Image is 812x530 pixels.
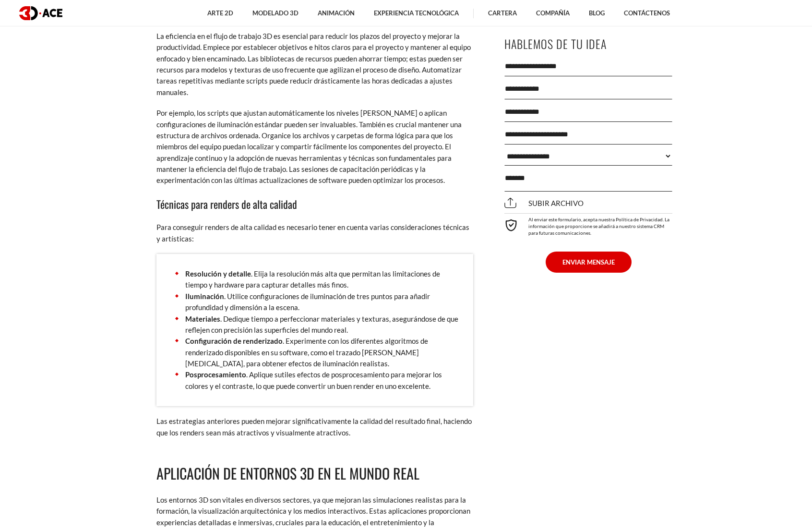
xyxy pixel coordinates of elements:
[546,252,632,273] button: ENVIAR MENSAJE
[185,370,442,390] font: . Aplique sutiles efectos de posprocesamiento para mejorar los colores y el contraste, lo que pue...
[185,314,220,323] font: Materiales
[156,32,471,96] font: La eficiencia en el flujo de trabajo 3D es esencial para reducir los plazos del proyecto y mejora...
[156,417,472,436] font: Las estrategias anteriores pueden mejorar significativamente la calidad del resultado final, haci...
[185,337,283,345] font: Configuración de renderizado
[318,9,355,17] font: Animación
[488,9,517,17] font: Cartera
[185,337,428,368] font: . Experimente con los diferentes algoritmos de renderizado disponibles en su software, como el tr...
[185,269,251,278] font: Resolución y detalle
[19,6,62,20] img: logotipo oscuro
[374,9,459,17] font: Experiencia tecnológica
[536,9,570,17] font: Compañía
[252,9,299,17] font: Modelado 3D
[624,9,670,17] font: Contáctenos
[185,269,440,289] font: . Elija la resolución más alta que permitan las limitaciones de tiempo y hardware para capturar d...
[504,35,607,52] font: Hablemos de tu idea
[156,196,297,212] font: Técnicas para renders de alta calidad
[562,258,615,266] font: ENVIAR MENSAJE
[185,370,246,379] font: Posprocesamiento
[156,223,469,242] font: Para conseguir renders de alta calidad es necesario tener en cuenta varias consideraciones técnic...
[528,199,584,207] font: Subir archivo
[156,108,462,184] font: Por ejemplo, los scripts que ajustan automáticamente los niveles [PERSON_NAME] o aplican configur...
[185,292,224,301] font: Iluminación
[589,9,605,17] font: Blog
[185,314,458,334] font: . Dedique tiempo a perfeccionar materiales y texturas, asegurándose de que reflejen con precisión...
[185,292,430,312] font: . Utilice configuraciones de iluminación de tres puntos para añadir profundidad y dimensión a la ...
[207,9,233,17] font: Arte 2D
[528,217,669,236] font: Al enviar este formulario, acepta nuestra Política de Privacidad. La información que proporcione ...
[156,462,419,484] font: Aplicación de entornos 3D en el mundo real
